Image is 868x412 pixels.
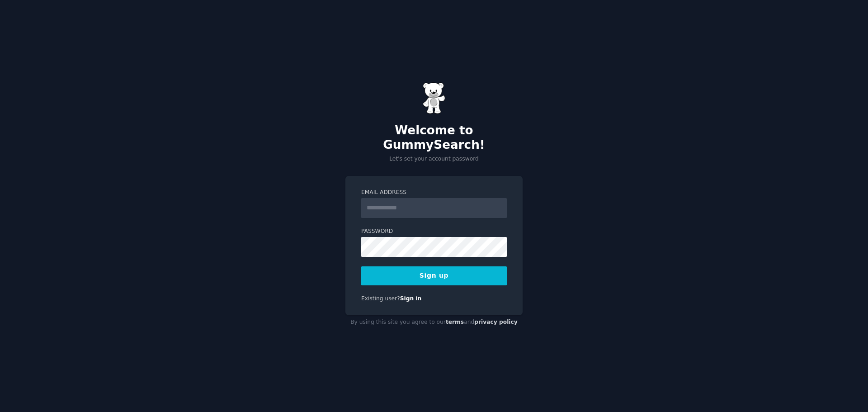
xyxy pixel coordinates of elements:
[361,266,507,285] button: Sign up
[423,82,445,114] img: Gummy Bear
[361,227,507,236] label: Password
[474,319,518,325] a: privacy policy
[345,315,523,330] div: By using this site you agree to our and
[345,155,523,163] p: Let's set your account password
[400,295,422,302] a: Sign in
[345,123,523,152] h2: Welcome to GummySearch!
[446,319,464,325] a: terms
[361,189,507,197] label: Email Address
[361,295,400,302] span: Existing user?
